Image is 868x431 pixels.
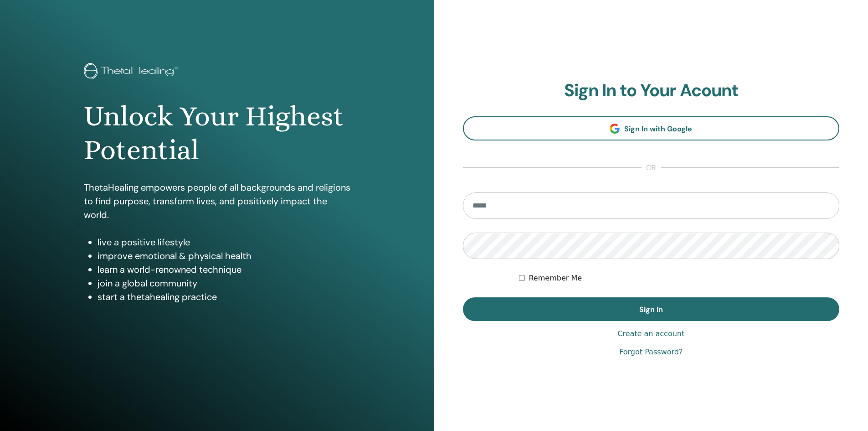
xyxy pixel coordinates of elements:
[98,276,350,290] li: join a global community
[98,235,350,249] li: live a positive lifestyle
[84,99,350,167] h1: Unlock Your Highest Potential
[98,249,350,263] li: improve emotional & physical health
[617,328,684,339] a: Create an account
[98,263,350,276] li: learn a world-renowned technique
[463,297,840,321] button: Sign In
[619,347,683,358] a: Forgot Password?
[84,181,350,222] p: ThetaHealing empowers people of all backgrounds and religions to find purpose, transform lives, a...
[624,124,692,134] span: Sign In with Google
[463,80,840,101] h2: Sign In to Your Acount
[463,116,840,140] a: Sign In with Google
[642,162,661,173] span: or
[98,290,350,304] li: start a thetahealing practice
[529,273,582,284] label: Remember Me
[519,273,839,284] div: Keep me authenticated indefinitely or until I manually logout
[639,305,663,314] span: Sign In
